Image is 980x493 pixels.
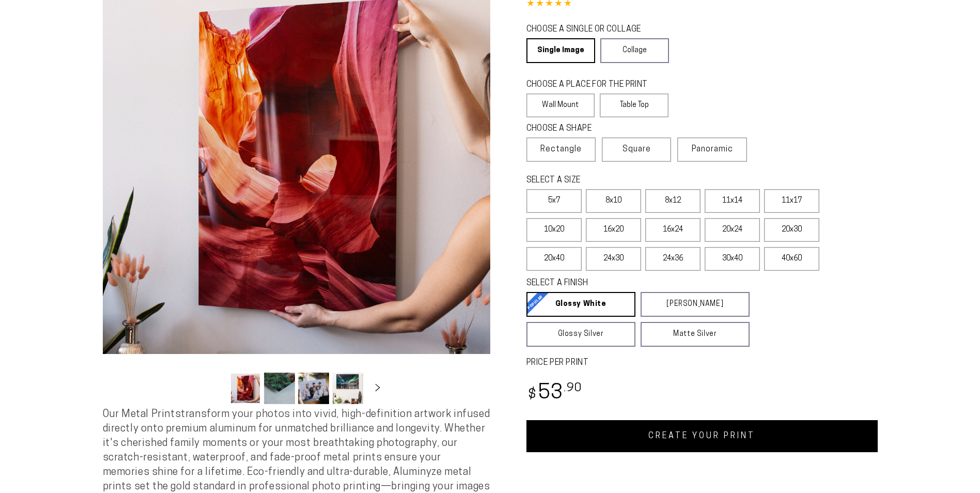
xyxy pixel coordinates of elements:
[204,377,227,399] button: Slide left
[645,218,701,242] label: 16x24
[586,189,641,213] label: 8x10
[586,247,641,271] label: 24x30
[526,322,635,347] a: Glossy Silver
[705,218,760,242] label: 20x24
[540,143,582,156] span: Rectangle
[564,382,582,394] sup: .90
[264,373,295,404] button: Load image 2 in gallery view
[526,189,582,213] label: 5x7
[526,175,733,187] legend: SELECT A SIZE
[526,247,582,271] label: 20x40
[526,79,659,91] legend: CHOOSE A PLACE FOR THE PRINT
[645,247,701,271] label: 24x36
[623,143,651,156] span: Square
[600,94,668,117] label: Table Top
[528,388,537,402] span: $
[600,38,669,63] a: Collage
[366,377,389,399] button: Slide right
[705,247,760,271] label: 30x40
[526,123,661,135] legend: CHOOSE A SHAPE
[645,189,701,213] label: 8x12
[230,373,261,404] button: Load image 1 in gallery view
[526,292,635,317] a: Glossy White
[298,373,329,404] button: Load image 3 in gallery view
[526,38,595,63] a: Single Image
[764,247,819,271] label: 40x60
[526,94,595,117] label: Wall Mount
[586,218,641,242] label: 16x20
[764,189,819,213] label: 11x17
[526,420,878,452] a: CREATE YOUR PRINT
[692,145,733,153] span: Panoramic
[526,218,582,242] label: 10x20
[705,189,760,213] label: 11x14
[641,322,750,347] a: Matte Silver
[764,218,819,242] label: 20x30
[332,373,363,404] button: Load image 4 in gallery view
[526,24,660,36] legend: CHOOSE A SINGLE OR COLLAGE
[641,292,750,317] a: [PERSON_NAME]
[526,357,878,369] label: PRICE PER PRINT
[526,278,725,289] legend: SELECT A FINISH
[526,383,583,404] bdi: 53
